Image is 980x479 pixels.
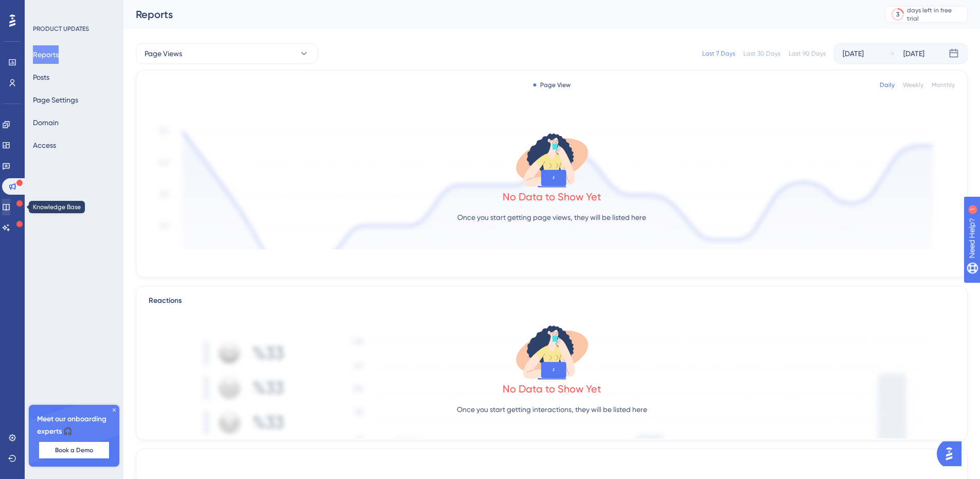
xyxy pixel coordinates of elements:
span: Page Views [145,47,182,60]
p: Once you start getting interactions, they will be listed here [457,403,647,416]
div: Page View [533,81,571,89]
button: Page Views [136,43,318,64]
iframe: UserGuiding AI Assistant Launcher [937,438,968,469]
div: Weekly [903,81,923,89]
button: Access [33,136,56,155]
div: days left in free trial [907,6,964,23]
div: Last 90 Days [789,49,826,58]
div: 1 [72,5,75,13]
button: Domain [33,113,59,132]
div: Last 30 Days [743,49,780,58]
div: No Data to Show Yet [503,190,601,204]
div: PRODUCT UPDATES [33,25,89,33]
button: Reports [33,45,59,64]
div: Last 7 Days [702,49,735,58]
div: Reports [136,7,860,22]
button: Page Settings [33,91,78,109]
span: Need Help? [24,3,64,15]
span: Meet our onboarding experts 🎧 [37,413,111,438]
div: Reactions [149,295,955,307]
button: Posts [33,68,49,87]
div: [DATE] [843,47,864,60]
p: Once you start getting page views, they will be listed here [457,211,646,224]
span: Book a Demo [55,446,93,454]
div: 3 [896,10,899,19]
div: [DATE] [903,47,924,60]
div: Daily [880,81,895,89]
div: No Data to Show Yet [503,382,601,396]
button: Book a Demo [39,442,109,458]
div: Monthly [932,81,955,89]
